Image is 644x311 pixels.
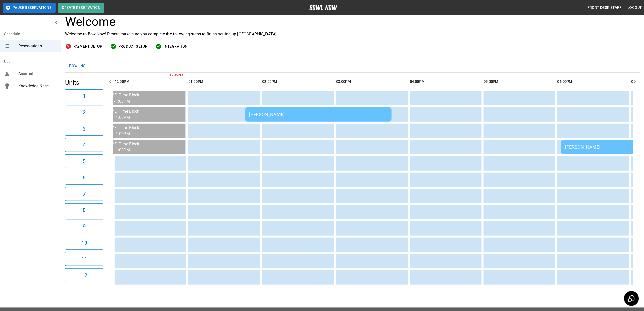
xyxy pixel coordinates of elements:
img: logo [309,5,337,10]
div: inventory tabs [65,60,640,72]
span: Reservations [18,43,57,49]
button: 6 [65,171,103,185]
span: Product Setup [118,43,147,50]
button: 10 [65,236,103,250]
button: 12 [65,268,103,282]
button: Create Reservation [58,3,104,13]
th: 02:00PM [262,75,334,89]
span: 12:45PM [169,73,170,78]
button: Logout [626,3,644,12]
h6: 11 [81,255,87,263]
button: 4 [65,138,103,152]
h6: 8 [83,206,86,214]
span: Account [18,71,57,77]
h6: 7 [83,190,86,198]
span: Integration [164,43,187,50]
h6: 2 [83,108,86,117]
th: 12:00PM [115,75,186,89]
h6: 4 [83,141,86,149]
div: [PERSON_NAME] [249,112,388,117]
span: Knowledge Base [18,83,57,89]
h6: 3 [83,125,86,133]
h6: 10 [81,239,87,247]
button: 1 [65,89,103,103]
button: Front Desk Staff [585,3,623,12]
h3: Welcome [65,15,640,29]
button: 8 [65,203,103,217]
span: Payment Setup [73,43,102,50]
button: 5 [65,154,103,168]
button: 2 [65,106,103,119]
button: 7 [65,187,103,201]
button: 11 [65,252,103,266]
h6: 6 [83,174,86,182]
h6: 5 [83,157,86,165]
h6: 12 [81,271,87,279]
th: 03:00PM [336,75,408,89]
p: Welcome to BowlNow! Please make sure you complete the following steps to finish setting up [GEOGR... [65,31,640,37]
h5: Units [65,79,103,87]
button: Pause Reservations [3,3,56,13]
button: 3 [65,122,103,136]
button: 9 [65,220,103,233]
button: Bowling [65,60,90,72]
h6: 9 [83,222,86,231]
th: 01:00PM [188,75,260,89]
h6: 1 [83,92,86,100]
